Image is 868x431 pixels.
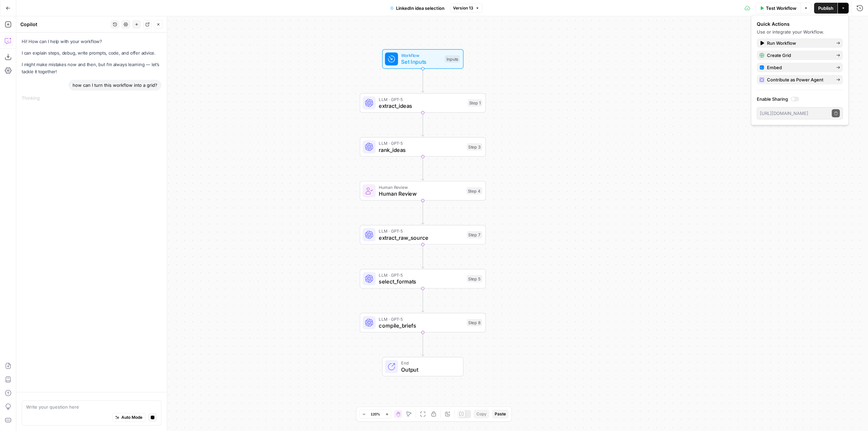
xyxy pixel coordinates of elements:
div: Step 3 [467,143,482,151]
span: Contribute as Power Agent [767,76,831,83]
p: Hi! How can I help with your workflow? [22,38,161,45]
span: Output [401,366,456,374]
div: LLM · GPT-5extract_raw_sourceStep 7 [360,225,486,245]
g: Edge from step_3 to step_4 [421,157,424,180]
span: Auto Mode [121,414,142,420]
span: 120% [371,411,380,417]
div: LLM · GPT-5extract_ideasStep 1 [360,93,486,113]
span: Human Review [379,184,463,190]
div: Step 1 [468,99,482,107]
button: Version 13 [450,4,482,13]
span: LLM · GPT-5 [379,272,463,278]
div: ... [40,95,44,101]
button: Auto Mode [112,413,145,422]
span: Version 13 [453,5,473,11]
span: LLM · GPT-5 [379,228,463,234]
span: Embed [767,64,831,71]
g: Edge from step_8 to end [421,332,424,356]
div: Thinking [22,95,161,101]
div: LLM · GPT-5compile_briefsStep 8 [360,313,486,333]
span: LLM · GPT-5 [379,96,464,102]
span: End [401,360,456,366]
span: Paste [495,411,506,417]
p: I can explain steps, debug, write prompts, code, and offer advice. [22,50,161,57]
g: Edge from start to step_1 [421,69,424,93]
div: Quick Actions [757,21,843,27]
g: Edge from step_5 to step_8 [421,289,424,312]
g: Edge from step_7 to step_5 [421,244,424,268]
span: Human Review [379,190,463,198]
button: Test Workflow [755,3,801,14]
button: Paste [492,410,509,418]
span: Set Inputs [401,58,441,66]
span: LLM · GPT-5 [379,316,463,322]
div: how can I turn this workflow into a grid? [68,80,161,91]
div: WorkflowSet InputsInputs [360,49,486,69]
div: Copilot [20,21,108,28]
span: Use or integrate your Workflow. [757,29,824,35]
div: Step 5 [467,275,482,282]
div: Inputs [445,55,460,63]
span: Copy [476,411,487,417]
div: Human ReviewHuman ReviewStep 4 [360,181,486,201]
span: Workflow [401,52,441,59]
g: Edge from step_4 to step_7 [421,201,424,224]
button: Publish [814,3,837,14]
button: LinkedIn idea selection [386,3,449,14]
span: extract_ideas [379,102,464,110]
div: Step 7 [467,231,482,239]
button: Copy [474,410,489,418]
span: select_formats [379,277,463,286]
span: Test Workflow [766,5,796,12]
span: rank_ideas [379,146,463,154]
span: Run Workflow [767,40,831,46]
g: Edge from step_1 to step_3 [421,113,424,136]
span: LLM · GPT-5 [379,140,463,146]
div: Step 4 [466,187,482,195]
div: EndOutput [360,357,486,376]
div: LLM · GPT-5select_formatsStep 5 [360,269,486,289]
span: extract_raw_source [379,234,463,242]
label: Enable Sharing [757,96,843,102]
span: Create Grid [767,52,831,59]
p: I might make mistakes now and then, but I’m always learning — let’s tackle it together! [22,61,161,75]
div: Step 8 [467,319,482,327]
div: LLM · GPT-5rank_ideasStep 3 [360,137,486,157]
span: compile_briefs [379,321,463,330]
span: LinkedIn idea selection [396,5,445,12]
span: Publish [818,5,833,12]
